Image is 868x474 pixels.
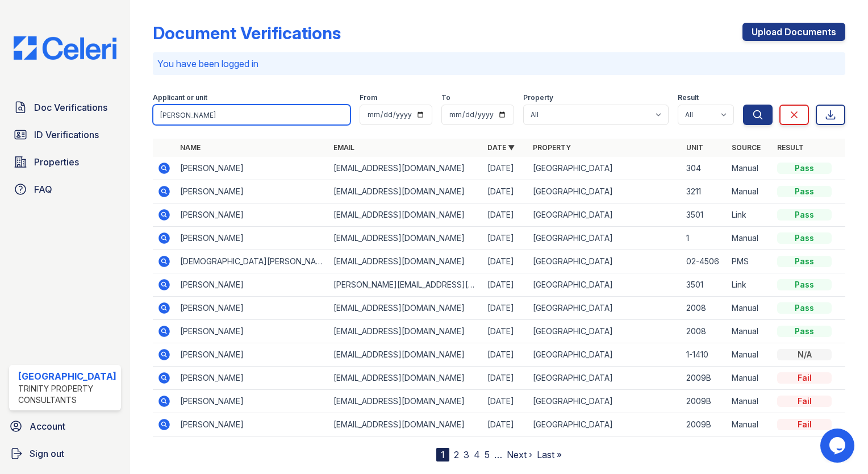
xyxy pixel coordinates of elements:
div: Pass [777,232,832,244]
td: 3501 [682,203,727,227]
div: Pass [777,302,832,314]
div: Fail [777,396,832,407]
td: Manual [727,227,773,250]
td: Manual [727,413,773,436]
a: Name [180,143,201,152]
td: 2009B [682,413,727,436]
iframe: chat widget [820,429,857,463]
td: Manual [727,297,773,320]
span: FAQ [34,182,52,196]
td: [PERSON_NAME][EMAIL_ADDRESS][DOMAIN_NAME] [329,273,482,297]
a: Property [533,143,571,152]
td: [EMAIL_ADDRESS][DOMAIN_NAME] [329,320,482,343]
td: [GEOGRAPHIC_DATA] [528,203,682,227]
td: [PERSON_NAME] [176,273,329,297]
img: CE_Logo_Blue-a8612792a0a2168367f1c8372b55b34899dd931a85d93a1a3d3e32e68fde9ad4.png [5,36,126,60]
td: [PERSON_NAME] [176,157,329,180]
td: [PERSON_NAME] [176,320,329,343]
td: [GEOGRAPHIC_DATA] [528,273,682,297]
a: Upload Documents [742,23,845,41]
td: [GEOGRAPHIC_DATA] [528,157,682,180]
a: Result [777,143,804,152]
td: 3501 [682,273,727,297]
label: Applicant or unit [153,93,207,102]
a: Account [5,415,126,438]
a: 2 [454,449,459,460]
a: 3 [464,449,469,460]
td: [EMAIL_ADDRESS][DOMAIN_NAME] [329,157,482,180]
td: 304 [682,157,727,180]
td: [DATE] [483,273,528,297]
td: 2009B [682,390,727,413]
td: [GEOGRAPHIC_DATA] [528,367,682,390]
td: Manual [727,320,773,343]
td: [DATE] [483,180,528,203]
td: [EMAIL_ADDRESS][DOMAIN_NAME] [329,413,482,436]
td: [GEOGRAPHIC_DATA] [528,180,682,203]
div: Pass [777,279,832,290]
td: 1-1410 [682,343,727,367]
td: [DATE] [483,157,528,180]
td: [PERSON_NAME] [176,390,329,413]
a: 5 [485,449,490,460]
p: You have been logged in [157,57,841,70]
td: [DATE] [483,320,528,343]
a: Properties [9,151,121,173]
label: To [441,93,450,102]
td: [EMAIL_ADDRESS][DOMAIN_NAME] [329,203,482,227]
label: From [360,93,377,102]
span: … [494,448,502,461]
td: [GEOGRAPHIC_DATA] [528,390,682,413]
div: Trinity Property Consultants [18,383,116,406]
a: Source [732,143,761,152]
td: [DATE] [483,367,528,390]
td: 2009B [682,367,727,390]
td: [GEOGRAPHIC_DATA] [528,250,682,273]
td: 02-4506 [682,250,727,273]
a: Email [333,143,354,152]
td: [PERSON_NAME] [176,413,329,436]
td: 2008 [682,320,727,343]
td: [PERSON_NAME] [176,297,329,320]
div: Pass [777,256,832,267]
td: [PERSON_NAME] [176,203,329,227]
td: [DATE] [483,227,528,250]
td: [GEOGRAPHIC_DATA] [528,297,682,320]
td: Manual [727,180,773,203]
a: Next › [507,449,532,460]
div: Pass [777,326,832,337]
td: [PERSON_NAME] [176,367,329,390]
span: ID Verifications [34,128,99,142]
a: Doc Verifications [9,96,121,119]
td: 2008 [682,297,727,320]
td: [DATE] [483,250,528,273]
td: Manual [727,157,773,180]
td: Manual [727,343,773,367]
div: [GEOGRAPHIC_DATA] [18,369,116,383]
td: [EMAIL_ADDRESS][DOMAIN_NAME] [329,343,482,367]
div: Pass [777,209,832,221]
td: 1 [682,227,727,250]
span: Account [30,419,65,433]
td: [EMAIL_ADDRESS][DOMAIN_NAME] [329,390,482,413]
span: Properties [34,155,79,169]
a: Sign out [5,442,126,465]
td: [PERSON_NAME] [176,180,329,203]
label: Result [678,93,699,102]
td: Manual [727,390,773,413]
div: 1 [436,448,449,461]
td: Manual [727,367,773,390]
td: [DATE] [483,413,528,436]
td: [PERSON_NAME] [176,343,329,367]
td: [GEOGRAPHIC_DATA] [528,320,682,343]
td: Link [727,203,773,227]
td: Link [727,273,773,297]
td: [DEMOGRAPHIC_DATA][PERSON_NAME] [176,250,329,273]
td: [EMAIL_ADDRESS][DOMAIN_NAME] [329,180,482,203]
div: Pass [777,163,832,174]
a: Date ▼ [487,143,515,152]
a: ID Verifications [9,123,121,146]
div: Fail [777,372,832,384]
td: [GEOGRAPHIC_DATA] [528,343,682,367]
